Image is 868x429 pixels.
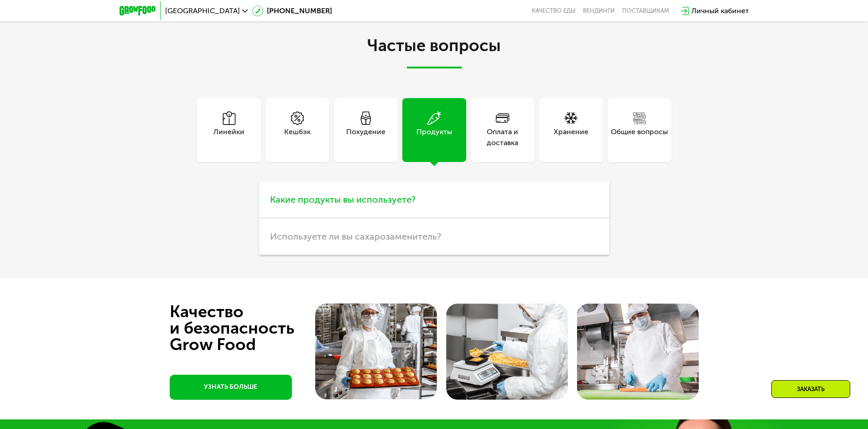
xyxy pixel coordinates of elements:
a: Качество еды [532,7,576,15]
div: Оплата и доставка [471,126,535,148]
span: [GEOGRAPHIC_DATA] [165,7,240,15]
div: Похудение [346,126,385,148]
span: Используете ли вы сахарозаменитель? [270,231,441,242]
div: Линейки [213,126,244,148]
span: Какие продукты вы используете? [270,194,416,205]
h2: Частые вопросы [179,37,690,68]
div: Личный кабинет [691,5,749,16]
a: [PHONE_NUMBER] [252,5,332,16]
div: Качество и безопасность Grow Food [170,303,328,353]
a: УЗНАТЬ БОЛЬШЕ [170,375,292,400]
div: Общие вопросы [611,126,668,148]
div: Хранение [554,126,588,148]
div: поставщикам [622,7,669,15]
div: Продукты [416,126,452,148]
a: Вендинги [583,7,615,15]
div: Кешбэк [284,126,311,148]
div: Заказать [771,380,850,398]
